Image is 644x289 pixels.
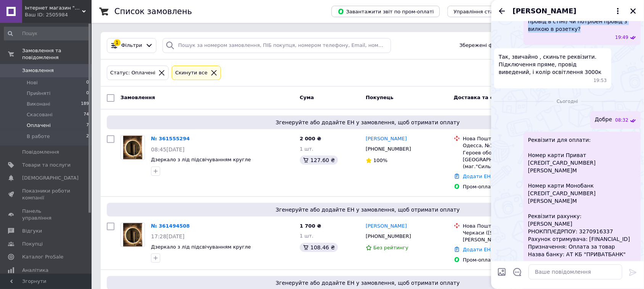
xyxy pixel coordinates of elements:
[27,122,51,129] span: Оплачені
[86,133,89,140] span: 2
[463,142,554,170] div: Одесса, №155 (до 5 кг): ул. Героев обороны [GEOGRAPHIC_DATA], 98б (маг."Сильпо")
[4,27,90,40] input: Пошук
[22,241,43,247] span: Покупці
[463,173,491,179] a: Додати ЕН
[338,8,434,15] span: Завантажити звіт по пром-оплаті
[364,144,413,154] div: [PHONE_NUMBER]
[27,111,53,118] span: Скасовані
[151,223,190,229] a: № 361494508
[27,133,50,140] span: В работе
[123,136,142,159] img: Фото товару
[84,111,89,118] span: 74
[22,149,59,156] span: Повідомлення
[22,208,71,222] span: Панель управління
[528,10,636,33] span: Підключення у вас пряме(виведений провід в стіні) чи потрібен провід з вилкою в розетку?
[86,79,89,86] span: 0
[27,90,50,97] span: Прийняті
[121,42,142,49] span: Фільтри
[22,47,92,61] span: Замовлення та повідомлення
[300,156,338,165] div: 127.60 ₴
[163,38,391,53] input: Пошук за номером замовлення, ПІБ покупця, номером телефону, Email, номером накладної
[629,6,638,16] button: Закрити
[151,157,251,162] a: Дзеркало з лід підсвічуванням кругле
[121,95,155,100] span: Замовлення
[300,243,338,252] div: 108.46 ₴
[121,223,145,247] a: Фото товару
[22,175,79,181] span: [DEMOGRAPHIC_DATA]
[109,69,157,77] div: Статус: Оплачені
[110,279,626,287] span: Згенеруйте або додайте ЕН у замовлення, щоб отримати оплату
[463,257,554,263] div: Пром-оплата
[22,228,42,234] span: Відгуки
[513,6,623,16] button: [PERSON_NAME]
[174,69,209,77] div: Cкинути все
[454,95,510,100] span: Доставка та оплата
[300,223,321,229] span: 1 700 ₴
[22,254,63,260] span: Каталог ProSale
[594,77,607,84] span: 19:53 11.09.2025
[494,98,641,105] div: 12.09.2025
[22,162,71,169] span: Товари та послуги
[121,135,145,160] a: Фото товару
[300,95,314,100] span: Cума
[25,5,82,11] span: Інтернет магазин "Art-Led"
[374,245,409,250] span: Без рейтингу
[463,135,554,142] div: Нова Пошта
[332,6,440,17] button: Завантажити звіт по пром-оплаті
[448,6,518,17] button: Управління статусами
[27,79,38,86] span: Нові
[300,136,321,141] span: 2 000 ₴
[374,157,388,163] span: 100%
[110,206,626,214] span: Згенеруйте або додайте ЕН у замовлення, щоб отримати оплату
[463,183,554,190] div: Пром-оплата
[497,6,507,16] button: Назад
[114,39,121,46] div: 1
[454,9,512,14] span: Управління статусами
[366,223,407,230] a: [PERSON_NAME]
[615,117,629,124] span: 08:32 12.09.2025
[463,223,554,230] div: Нова Пошта
[81,101,89,108] span: 189
[528,136,636,281] span: Реквізити для оплати: Номер карти Приват [CREDIT_CARD_NUMBER] [PERSON_NAME]М Номер карти Монобанк...
[513,267,523,277] button: Відкрити шаблони відповідей
[364,231,413,241] div: [PHONE_NUMBER]
[25,11,92,18] div: Ваш ID: 2505984
[366,135,407,143] a: [PERSON_NAME]
[22,267,48,274] span: Аналітика
[27,101,50,108] span: Виконані
[151,136,190,141] a: № 361555294
[300,233,314,239] span: 1 шт.
[86,122,89,129] span: 7
[110,119,626,126] span: Згенеруйте або додайте ЕН у замовлення, щоб отримати оплату
[595,116,613,124] span: Добре
[463,230,554,243] div: Черкаси ([STREET_ADDRESS]: вул. [PERSON_NAME], 15
[615,34,629,41] span: 19:49 11.09.2025
[366,95,394,100] span: Покупець
[86,90,89,97] span: 0
[22,67,54,74] span: Замовлення
[151,233,185,239] span: 17:28[DATE]
[554,99,581,105] span: Сьогодні
[114,7,192,16] h1: Список замовлень
[151,146,185,153] span: 08:45[DATE]
[513,6,576,16] span: [PERSON_NAME]
[22,188,71,201] span: Показники роботи компанії
[463,247,491,252] a: Додати ЕН
[300,146,314,152] span: 1 шт.
[151,244,251,250] a: Дзеркало з лід підсвічуванням кругле
[460,42,512,49] span: Збережені фільтри:
[499,53,607,76] span: Так, звичайно , скиньте реквізити. Підключення пряме, провід виведений, і колір освітлення 3000к
[123,223,142,247] img: Фото товару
